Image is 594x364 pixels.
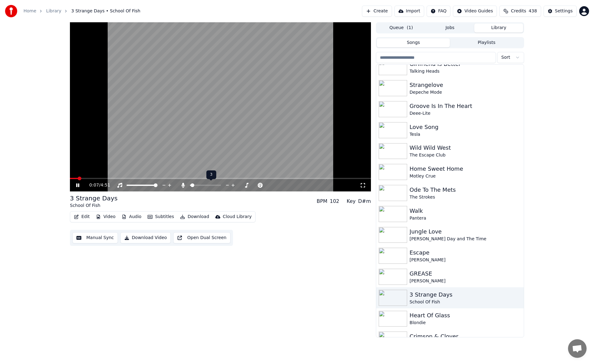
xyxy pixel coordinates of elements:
span: ( 1 ) [407,25,413,31]
div: Crimson & Clover [410,332,521,341]
div: Jungle Love [410,227,521,236]
div: [PERSON_NAME] [410,257,521,263]
button: Playlists [450,38,523,47]
div: Settings [555,8,573,14]
span: Sort [501,54,510,61]
button: Edit [71,212,92,221]
div: Groove Is In The Heart [410,102,521,110]
div: Talking Heads [410,68,521,75]
div: Blondie [410,320,521,326]
div: BPM [317,198,327,205]
div: [PERSON_NAME] Day and The Time [410,236,521,242]
span: Credits [511,8,526,14]
div: Strangelove [410,81,521,89]
div: D#m [358,198,371,205]
button: Subtitles [145,212,176,221]
span: 3 Strange Days • School Of Fish [71,8,140,14]
button: Settings [544,6,577,17]
button: Create [362,6,392,17]
button: Video Guides [453,6,497,17]
div: Depeche Mode [410,89,521,96]
button: Library [474,24,523,32]
span: 0:07 [89,182,99,188]
button: Download Video [120,232,171,243]
div: Wild Wild West [410,143,521,152]
div: [PERSON_NAME] [410,278,521,284]
div: / [89,182,104,188]
button: Download [178,212,212,221]
div: Home Sweet Home [410,165,521,173]
a: Open chat [568,339,587,358]
img: youka [5,5,17,17]
div: The Strokes [410,194,521,200]
div: GREASE [410,269,521,278]
button: Credits438 [499,6,541,17]
div: Cloud Library [223,214,252,220]
div: Deee-Lite [410,110,521,117]
div: School Of Fish [70,203,118,209]
div: Key [347,198,356,205]
div: 3 Strange Days [70,194,118,203]
div: Motley Crue [410,173,521,179]
div: Heart Of Glass [410,311,521,320]
div: The Escape Club [410,152,521,158]
div: Ode To The Mets [410,186,521,194]
div: Walk [410,207,521,215]
div: Escape [410,248,521,257]
button: Queue [377,24,426,32]
a: Library [46,8,61,14]
button: FAQ [427,6,450,17]
div: Tesla [410,131,521,138]
button: Songs [377,38,450,47]
span: 438 [529,8,537,14]
button: Video [93,212,118,221]
div: 3 Strange Days [410,290,521,299]
div: 102 [330,198,339,205]
button: Audio [119,212,144,221]
button: Manual Sync [72,232,118,243]
button: Import [394,6,424,17]
a: Home [24,8,36,14]
div: Love Song [410,123,521,131]
div: 3 [206,170,216,179]
button: Jobs [426,24,475,32]
span: 4:51 [101,182,110,188]
button: Open Dual Screen [173,232,230,243]
div: Pantera [410,215,521,221]
nav: breadcrumb [24,8,140,14]
div: School Of Fish [410,299,521,305]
